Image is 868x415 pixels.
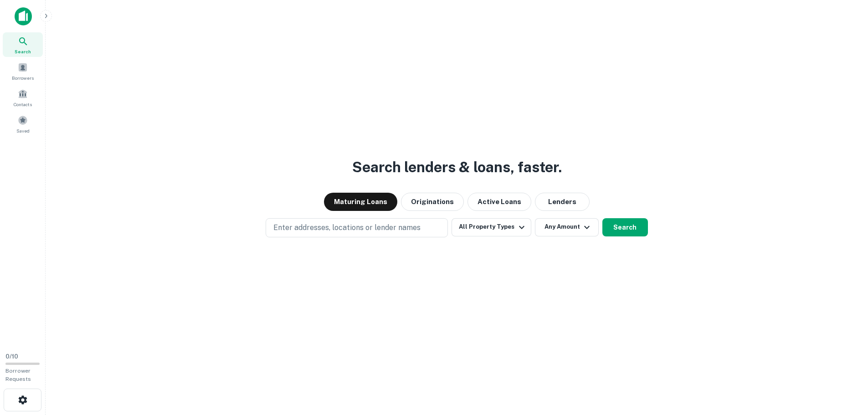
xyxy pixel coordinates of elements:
span: 0 / 10 [5,353,18,360]
button: Search [602,218,648,236]
img: capitalize-icon.png [15,7,32,26]
span: Borrower Requests [5,368,31,382]
h3: Search lenders & loans, faster. [352,156,562,178]
button: Active Loans [467,193,531,211]
button: All Property Types [452,218,531,236]
span: Search [15,48,31,55]
a: Saved [3,112,43,136]
button: Enter addresses, locations or lender names [266,218,448,237]
p: Enter addresses, locations or lender names [273,222,421,233]
span: Saved [16,127,30,134]
span: Borrowers [12,74,34,82]
button: Maturing Loans [324,193,397,211]
button: Originations [401,193,464,211]
iframe: Chat Widget [822,342,868,386]
span: Contacts [14,101,32,108]
button: Any Amount [535,218,599,236]
a: Search [3,32,43,57]
button: Lenders [535,193,590,211]
a: Borrowers [3,59,43,83]
a: Contacts [3,85,43,110]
